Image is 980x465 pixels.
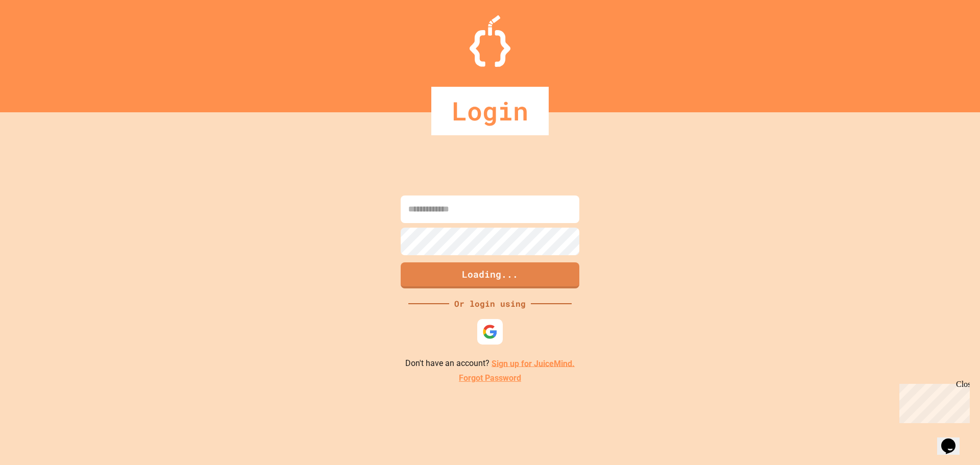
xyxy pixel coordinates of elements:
a: Sign up for JuiceMind. [492,358,575,368]
a: Forgot Password [459,372,521,384]
iframe: chat widget [895,380,970,423]
p: Don't have an account? [405,357,575,370]
div: Login [431,87,549,135]
img: Logo.svg [470,15,510,67]
div: Or login using [449,298,531,310]
iframe: chat widget [937,424,970,455]
div: Chat with us now!Close [4,4,70,65]
img: google-icon.svg [482,324,498,339]
button: Loading... [401,262,579,288]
